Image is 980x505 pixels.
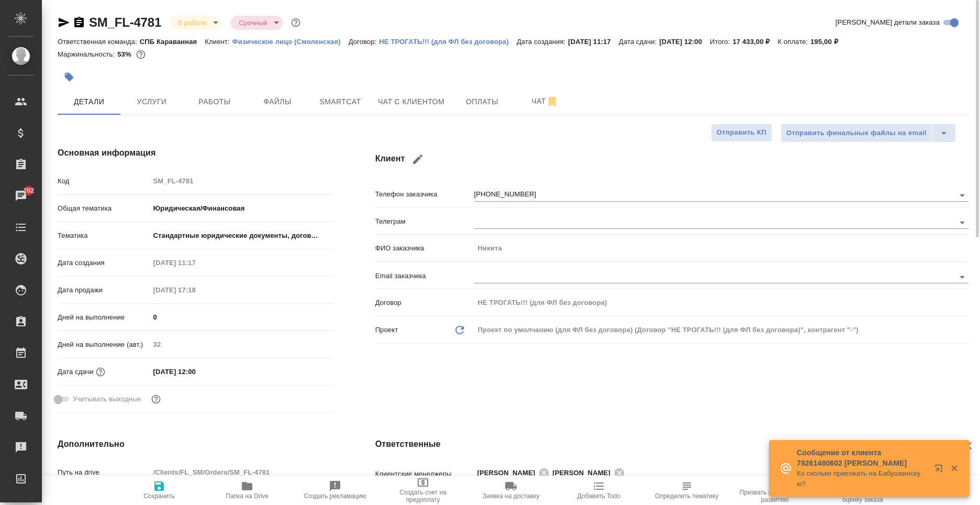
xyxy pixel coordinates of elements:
p: Ко скольки приезжать на Бабушкинскую? [797,468,928,489]
p: К оплате: [777,38,810,46]
div: Проект по умолчанию (для ФЛ без договора) (Договор "НЕ ТРОГАТЬ!!! (для ФЛ без договора)", контраг... [474,321,968,339]
p: 17 433,00 ₽ [732,38,777,46]
span: Создать счет на предоплату [385,489,461,503]
button: 6850.90 RUB; [134,48,148,61]
p: Дата продажи [58,285,150,295]
input: ✎ Введи что-нибудь [150,310,333,325]
span: [PERSON_NAME] [477,468,542,478]
input: Пустое поле [150,255,241,270]
span: Папка на Drive [226,492,269,500]
p: Договор: [349,38,380,46]
p: Код [58,176,150,186]
button: Open [955,215,970,230]
input: Пустое поле [150,337,333,352]
button: Open [955,188,970,203]
button: Скопировать ссылку для ЯМессенджера [58,16,70,29]
button: Сохранить [115,476,203,505]
p: Дата создания [58,258,150,268]
div: [PERSON_NAME] [552,466,628,479]
p: Договор [375,298,474,308]
button: Добавить тэг [58,65,81,89]
p: Общая тематика [58,203,150,214]
span: Smartcat [315,95,365,108]
input: ✎ Введи что-нибудь [150,364,241,379]
p: СПБ Караванная [140,38,205,46]
button: Отправить КП [711,124,772,142]
span: Услуги [127,95,177,108]
p: Дней на выполнение (авт.) [58,339,150,350]
p: Дата создания: [517,38,568,46]
span: Призвать менеджера по развитию [737,489,812,503]
span: Детали [64,95,114,108]
button: Создать рекламацию [291,476,379,505]
p: [DATE] 12:00 [659,38,710,46]
button: Отправить финальные файлы на email [781,124,932,142]
h4: Ответственные [375,438,968,451]
button: Доп статусы указывают на важность/срочность заказа [289,16,303,29]
span: Оплаты [457,95,507,108]
button: Выбери, если сб и вс нужно считать рабочими днями для выполнения заказа. [149,392,163,406]
button: Заявка на доставку [467,476,555,505]
input: Пустое поле [150,465,333,480]
div: split button [781,124,956,142]
button: Open [955,270,970,284]
a: 202 [3,183,39,209]
p: Ответственная команда: [58,38,140,46]
div: Стандартные юридические документы, договоры, уставы [150,227,333,245]
p: Дата сдачи: [619,38,659,46]
p: Проект [375,325,398,335]
button: В работе [175,18,209,27]
div: [PERSON_NAME] [477,466,553,479]
span: 202 [17,185,41,196]
p: 195,00 ₽ [810,38,846,46]
button: Скопировать ссылку [73,16,85,29]
input: Пустое поле [474,240,968,256]
p: Путь на drive [58,467,150,478]
span: Заявка на доставку [483,492,539,500]
p: Сообщение от клиента 79261480602 [PERSON_NAME] [797,447,928,468]
a: НЕ ТРОГАТЬ!!! (для ФЛ без договора) [379,37,517,46]
p: Телеграм [375,216,474,227]
button: Папка на Drive [203,476,291,505]
button: Призвать менеджера по развитию [731,476,819,505]
span: Отправить финальные файлы на email [786,127,927,139]
span: [PERSON_NAME] детали заказа [836,17,940,28]
h4: Клиент [375,147,968,172]
a: Физическое лицо (Смоленская) [232,37,349,46]
span: [PERSON_NAME] [552,468,617,478]
span: Чат [520,95,570,108]
span: Добавить Todo [577,492,620,500]
span: Файлы [252,95,303,108]
h4: Основная информация [58,147,333,159]
p: НЕ ТРОГАТЬ!!! (для ФЛ без договора) [379,38,517,46]
span: Чат с клиентом [378,95,444,108]
button: Закрыть [943,464,965,473]
svg: Отписаться [546,95,559,108]
span: Сохранить [143,492,175,500]
p: Клиент: [205,38,232,46]
input: Пустое поле [150,173,333,189]
span: Создать рекламацию [304,492,366,500]
p: Маржинальность: [58,50,117,58]
a: SM_FL-4781 [89,15,161,29]
div: Юридическая/Финансовая [150,200,333,217]
p: Клиентские менеджеры [375,469,474,479]
span: Учитывать выходные [73,394,141,404]
button: Определить тематику [643,476,731,505]
p: 53% [117,50,133,58]
p: [DATE] 11:17 [568,38,619,46]
span: Работы [190,95,240,108]
p: ФИО заказчика [375,243,474,254]
div: В работе [230,16,283,30]
button: Создать счет на предоплату [379,476,467,505]
p: Итого: [710,38,732,46]
button: Срочный [236,18,270,27]
input: Пустое поле [150,282,241,298]
p: Физическое лицо (Смоленская) [232,38,349,46]
p: Дней на выполнение [58,312,150,323]
p: Телефон заказчика [375,189,474,200]
p: Дата сдачи [58,367,94,377]
button: Если добавить услуги и заполнить их объемом, то дата рассчитается автоматически [94,365,107,379]
p: Тематика [58,230,150,241]
span: Определить тематику [655,492,718,500]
